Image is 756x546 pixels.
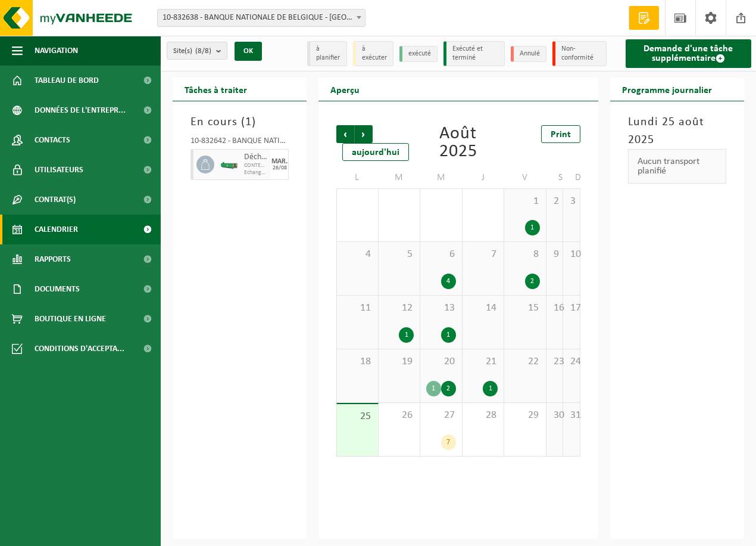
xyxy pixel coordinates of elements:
[385,248,414,261] span: 5
[336,167,379,188] td: L
[441,274,456,289] div: 4
[426,302,456,315] span: 13
[552,195,557,208] span: 2
[569,355,574,368] span: 24
[244,153,268,162] span: Déchets industriels banals
[343,355,372,368] span: 18
[504,167,546,188] td: V
[441,435,456,450] div: 7
[510,409,540,422] span: 29
[343,248,372,261] span: 4
[399,327,414,343] div: 1
[271,158,288,165] div: MAR.
[157,9,365,27] span: 10-832638 - BANQUE NATIONALE DE BELGIQUE - BRUXELLES
[420,167,463,188] td: M
[385,302,414,315] span: 12
[441,381,456,396] div: 2
[173,42,211,60] span: Site(s)
[220,160,238,169] img: HK-XC-15-GN-00
[463,167,505,188] td: J
[342,143,409,161] div: aujourd'hui
[541,125,580,143] a: Print
[426,248,456,261] span: 6
[379,167,421,188] td: M
[483,381,498,396] div: 1
[245,116,252,128] span: 1
[569,409,574,422] span: 31
[35,66,99,95] span: Tableau de bord
[167,42,227,60] button: Site(s)(8/8)
[569,302,574,315] span: 17
[195,47,211,55] count: (8/8)
[173,77,259,101] h2: Tâches à traiter
[552,302,557,315] span: 16
[628,149,726,184] div: Aucun transport planifié
[273,165,287,171] div: 26/08
[569,195,574,208] span: 3
[307,41,347,66] li: à planifier
[385,355,414,368] span: 19
[551,130,571,139] span: Print
[546,167,564,188] td: S
[426,381,441,396] div: 1
[552,41,607,66] li: Non-conformité
[468,355,498,368] span: 21
[355,125,373,143] span: Suivant
[190,137,289,149] div: 10-832642 - BANQUE NATIONALE DE BELGIQUE - BLD BERLAIMONT - [GEOGRAPHIC_DATA]
[569,248,574,261] span: 10
[35,36,78,66] span: Navigation
[35,304,106,334] span: Boutique en ligne
[511,46,546,62] li: Annulé
[468,248,498,261] span: 7
[441,327,456,343] div: 1
[35,95,126,125] span: Données de l'entrepr...
[235,42,262,61] button: OK
[35,215,78,244] span: Calendrier
[427,125,489,161] div: Août 2025
[426,409,456,422] span: 27
[35,274,80,304] span: Documents
[510,355,540,368] span: 22
[510,248,540,261] span: 8
[353,41,393,66] li: à exécuter
[385,409,414,422] span: 26
[190,113,289,131] h3: En cours ( )
[510,195,540,208] span: 1
[610,77,724,101] h2: Programme journalier
[343,302,372,315] span: 11
[336,125,354,143] span: Précédent
[35,244,71,274] span: Rapports
[35,185,76,215] span: Contrat(s)
[318,77,371,101] h2: Aperçu
[35,155,83,185] span: Utilisateurs
[552,355,557,368] span: 23
[510,302,540,315] span: 15
[626,39,751,68] a: Demande d'une tâche supplémentaire
[343,410,372,423] span: 25
[443,41,505,66] li: Exécuté et terminé
[35,125,70,155] span: Contacts
[35,334,124,364] span: Conditions d'accepta...
[244,162,268,169] span: CONTENEUR C15 DIB CLASSE 2 (2)
[468,409,498,422] span: 28
[468,302,498,315] span: 14
[158,10,365,26] span: 10-832638 - BANQUE NATIONALE DE BELGIQUE - BRUXELLES
[399,46,438,62] li: exécuté
[244,169,268,176] span: Echange sur demande
[525,220,540,235] div: 1
[563,167,580,188] td: D
[552,248,557,261] span: 9
[628,113,726,149] h3: Lundi 25 août 2025
[552,409,557,422] span: 30
[525,274,540,289] div: 2
[426,355,456,368] span: 20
